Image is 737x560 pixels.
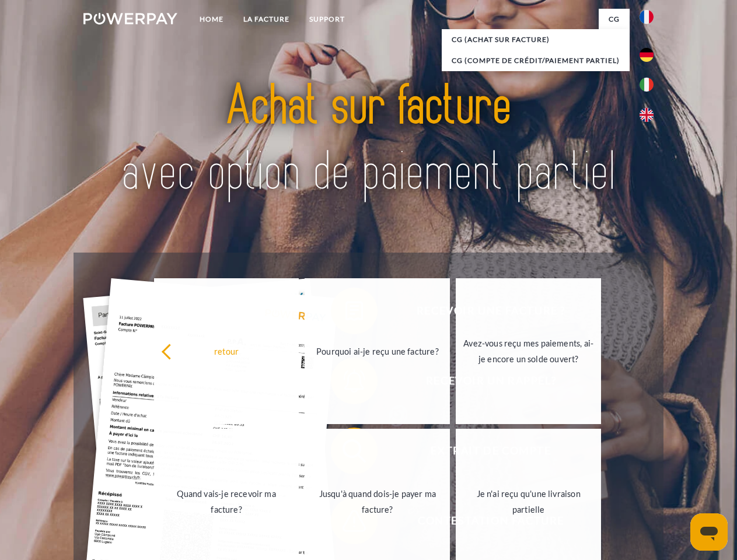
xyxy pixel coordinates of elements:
div: Avez-vous reçu mes paiements, ai-je encore un solde ouvert? [463,335,594,367]
a: LA FACTURE [233,9,299,30]
img: logo-powerpay-white.svg [83,13,177,24]
a: CG (achat sur facture) [442,29,630,50]
div: Pourquoi ai-je reçu une facture? [312,343,443,359]
a: Home [190,9,233,30]
img: it [640,78,654,92]
img: title-powerpay_fr.svg [111,56,626,223]
div: Jusqu'à quand dois-je payer ma facture? [312,486,443,517]
a: CG [599,9,630,30]
img: en [640,108,654,122]
div: Je n'ai reçu qu'une livraison partielle [463,486,594,517]
iframe: Bouton de lancement de la fenêtre de messagerie [690,513,728,551]
a: Avez-vous reçu mes paiements, ai-je encore un solde ouvert? [456,278,601,424]
div: retour [161,343,292,359]
img: de [640,48,654,62]
a: Support [299,9,355,30]
img: fr [640,10,654,24]
div: Quand vais-je recevoir ma facture? [161,486,292,517]
a: CG (Compte de crédit/paiement partiel) [442,50,630,71]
